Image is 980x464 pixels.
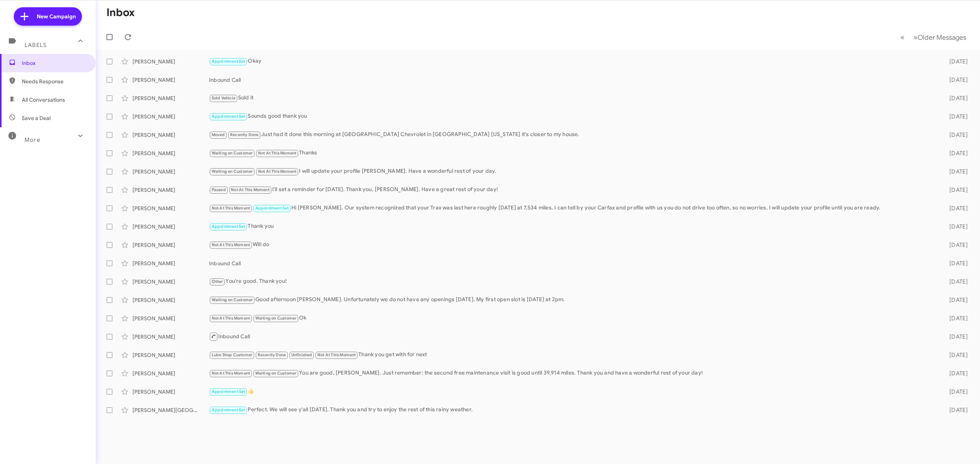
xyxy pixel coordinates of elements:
[935,113,974,120] div: [DATE]
[132,260,209,267] div: [PERSON_NAME]
[209,332,935,341] div: Inbound Call
[212,187,226,192] span: Paused
[132,149,209,157] div: [PERSON_NAME]
[132,58,209,65] div: [PERSON_NAME]
[132,113,209,120] div: [PERSON_NAME]
[209,240,935,249] div: Will do
[935,241,974,249] div: [DATE]
[212,59,245,64] span: Appointment Set
[209,260,935,267] div: Inbound Call
[255,206,289,211] span: Appointment Set
[132,204,209,212] div: [PERSON_NAME]
[212,224,245,229] span: Appointment Set
[22,78,87,85] span: Needs Response
[132,241,209,249] div: [PERSON_NAME]
[258,352,286,357] span: Recently Done
[935,204,974,212] div: [DATE]
[935,388,974,396] div: [DATE]
[209,167,935,176] div: I will update your profile [PERSON_NAME]. Have a wonderful rest of your day.
[212,352,253,357] span: Lube Shop Customer
[935,315,974,322] div: [DATE]
[900,32,905,42] span: «
[132,131,209,139] div: [PERSON_NAME]
[209,204,935,213] div: Hi [PERSON_NAME]. Our system recognized that your Trax was last here roughly [DATE] at 7,534 mile...
[935,223,974,230] div: [DATE]
[212,132,225,137] span: Moved
[132,296,209,304] div: [PERSON_NAME]
[935,94,974,102] div: [DATE]
[212,206,250,211] span: Not At This Moment
[209,350,935,359] div: Thank you get with for next
[935,333,974,341] div: [DATE]
[209,112,935,121] div: Sounds good thank you
[209,277,935,286] div: You're good. Thank you!
[918,33,966,42] span: Older Messages
[14,7,82,26] a: New Campaign
[132,315,209,322] div: [PERSON_NAME]
[132,351,209,359] div: [PERSON_NAME]
[24,42,47,49] span: Labels
[935,351,974,359] div: [DATE]
[913,32,918,42] span: »
[291,352,312,357] span: Unfinished
[24,136,40,143] span: More
[132,370,209,377] div: [PERSON_NAME]
[132,76,209,84] div: [PERSON_NAME]
[230,132,259,137] span: Recently Done
[209,57,935,66] div: Okay
[209,406,935,414] div: Perfect. We will see y'all [DATE]. Thank you and try to enjoy the rest of this rainy weather.
[935,168,974,175] div: [DATE]
[209,94,935,102] div: Sold it
[209,149,935,157] div: Thanks
[132,333,209,341] div: [PERSON_NAME]
[132,186,209,194] div: [PERSON_NAME]
[255,371,297,376] span: Waiting on Customer
[132,168,209,175] div: [PERSON_NAME]
[37,13,76,20] span: New Campaign
[209,314,935,323] div: Ok
[935,186,974,194] div: [DATE]
[22,59,87,67] span: Inbox
[258,151,297,156] span: Not At This Moment
[209,130,935,139] div: Just had it done this morning at [GEOGRAPHIC_DATA] Chevrolet in [GEOGRAPHIC_DATA] [US_STATE] it's...
[132,223,209,230] div: [PERSON_NAME]
[896,29,909,45] button: Previous
[209,222,935,231] div: Thank you
[935,278,974,286] div: [DATE]
[909,29,971,45] button: Next
[106,6,135,19] h1: Inbox
[212,151,253,156] span: Waiting on Customer
[258,169,297,174] span: Not At This Moment
[231,187,269,192] span: Not At This Moment
[22,114,51,122] span: Save a Deal
[935,131,974,139] div: [DATE]
[132,388,209,396] div: [PERSON_NAME]
[209,185,935,194] div: I'll set a reminder for [DATE]. Thank you, [PERSON_NAME]. Have a great rest of your day!
[935,58,974,65] div: [DATE]
[22,96,65,104] span: All Conversations
[132,278,209,286] div: [PERSON_NAME]
[212,114,245,119] span: Appointment Set
[132,406,209,414] div: [PERSON_NAME][GEOGRAPHIC_DATA]
[896,29,971,45] nav: Page navigation example
[255,316,297,321] span: Waiting on Customer
[209,76,935,84] div: Inbound Call
[935,370,974,377] div: [DATE]
[212,389,245,394] span: Appointment Set
[935,296,974,304] div: [DATE]
[212,407,245,412] span: Appointment Set
[212,242,250,247] span: Not At This Moment
[132,94,209,102] div: [PERSON_NAME]
[209,369,935,378] div: You are good, [PERSON_NAME]. Just remember: the second free maintenance visit is good until 39,91...
[212,279,223,284] span: Other
[209,387,935,396] div: 👍
[212,371,250,376] span: Not At This Moment
[935,406,974,414] div: [DATE]
[209,295,935,304] div: Good afternoon [PERSON_NAME]. Unfortunately we do not have any openings [DATE]. My first open slo...
[212,297,253,302] span: Waiting on Customer
[935,76,974,84] div: [DATE]
[212,169,253,174] span: Waiting on Customer
[935,149,974,157] div: [DATE]
[212,96,235,101] span: Sold Vehicle
[935,260,974,267] div: [DATE]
